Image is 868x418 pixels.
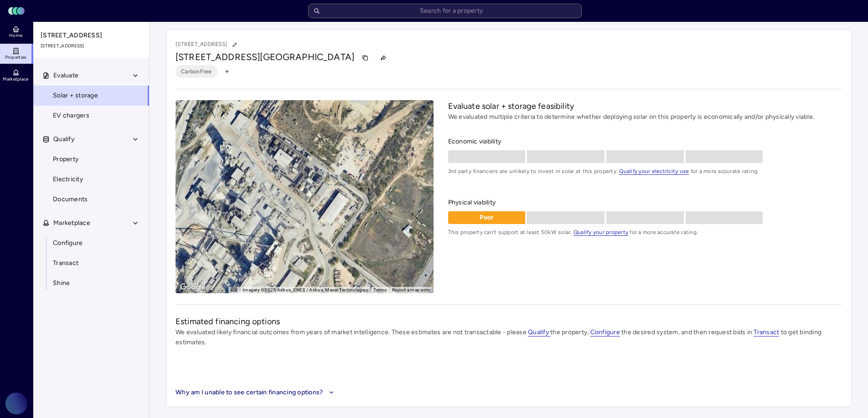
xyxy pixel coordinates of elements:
span: Marketplace [53,218,90,228]
a: Report a map error [392,287,431,292]
span: [GEOGRAPHIC_DATA] [260,51,354,62]
span: [STREET_ADDRESS] [41,31,143,41]
h2: Evaluate solar + storage feasibility [448,100,842,112]
p: We evaluated multiple criteria to determine whether deploying solar on this property is economica... [448,112,842,122]
span: Qualify your property [573,229,628,236]
a: Configure [590,328,620,336]
button: Evaluate [33,66,150,86]
button: Keyboard shortcuts [231,287,237,291]
h2: Estimated financing options [176,316,842,327]
a: Shine [33,273,150,293]
p: Poor [448,213,526,223]
a: Documents [33,189,150,209]
a: Configure [33,233,150,253]
a: Solar + storage [33,86,150,106]
span: EV chargers [53,111,89,121]
button: CarbonFree [176,65,217,78]
a: Terms (opens in new tab) [373,287,387,292]
span: Shine [53,278,70,288]
span: Qualify [528,328,550,336]
span: Transact [53,258,78,268]
span: Property [53,154,78,164]
span: Configure [53,238,83,248]
span: Home [9,33,22,38]
span: Electricity [53,174,83,184]
a: Qualify [528,328,550,336]
a: Electricity [33,169,150,189]
span: This property can't support at least 50kW solar. for a more accurate rating. [448,228,842,237]
span: Marketplace [3,76,28,82]
span: Transact [754,328,779,336]
span: Physical viability [448,198,842,208]
input: Search for a property [308,4,582,18]
a: Qualify your property [573,229,628,235]
button: Qualify [33,129,150,149]
a: EV chargers [33,106,150,126]
span: [STREET_ADDRESS] [176,51,260,62]
span: Configure [590,328,620,336]
a: Property [33,149,150,169]
button: Marketplace [33,213,150,233]
span: CarbonFree [181,67,212,76]
span: Economic viability [448,137,842,147]
p: [STREET_ADDRESS] [176,39,241,51]
span: Solar + storage [53,91,98,101]
span: Qualify [53,134,74,144]
button: Why am I unable to see certain financing options? [176,387,336,398]
span: 3rd party financiers are unlikely to invest in solar at this property. for a more accurate rating. [448,167,842,176]
p: We evaluated likely financial outcomes from years of market intelligence. These estimates are not... [176,327,842,347]
span: Evaluate [53,71,78,81]
a: Transact [33,253,150,273]
a: Qualify your electricity use [619,168,689,174]
a: Open this area in Google Maps (opens a new window) [178,281,208,293]
span: [STREET_ADDRESS] [41,42,143,50]
span: Documents [53,194,88,204]
img: Google [178,281,208,293]
span: Properties [5,55,27,60]
span: Qualify your electricity use [619,168,689,175]
span: Imagery ©2025 Airbus, CNES / Airbus, Maxar Technologies [243,287,368,292]
a: Transact [754,328,779,336]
